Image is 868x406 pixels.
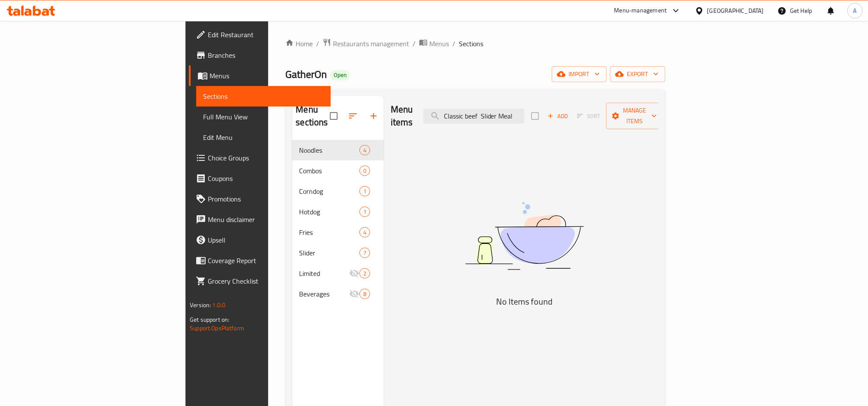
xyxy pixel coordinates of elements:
[189,65,330,86] a: Menus
[617,69,658,80] span: export
[299,145,359,155] span: Noodles
[359,268,370,279] div: items
[423,109,524,124] input: search
[292,202,384,222] div: Hotdog1
[196,86,330,107] a: Sections
[359,227,370,237] div: items
[189,230,330,250] a: Upsell
[203,91,323,101] span: Sections
[572,110,606,123] span: Select section first
[208,214,323,225] span: Menu disclaimer
[189,189,330,209] a: Promotions
[417,295,632,308] h5: No Items found
[190,299,211,311] span: Version:
[429,39,449,49] span: Menus
[213,299,226,311] span: 1.0.0
[292,284,384,304] div: Beverages8
[359,166,370,176] div: items
[359,145,370,155] div: items
[360,228,370,237] span: 4
[292,140,384,160] div: Noodles4
[613,105,657,127] span: Manage items
[359,248,370,258] div: items
[606,103,664,129] button: Manage items
[208,255,323,266] span: Coverage Report
[413,39,416,49] li: /
[299,248,359,258] span: Slider
[299,227,359,237] span: Fries
[330,70,350,80] div: Open
[190,314,229,325] span: Get support on:
[285,38,665,49] nav: breadcrumb
[292,263,384,284] div: Limited2
[610,66,665,82] button: export
[417,179,632,293] img: dish.svg
[363,106,384,126] button: Add section
[559,69,600,80] span: import
[189,148,330,168] a: Choice Groups
[552,66,607,82] button: import
[292,222,384,243] div: Fries4
[452,39,455,49] li: /
[292,160,384,181] div: Combos0
[360,208,370,216] span: 1
[189,271,330,291] a: Grocery Checklist
[343,106,363,126] span: Sort sections
[323,38,409,49] a: Restaurants management
[853,6,857,15] span: A
[544,110,572,123] span: Add item
[360,187,370,196] span: 1
[544,110,572,123] button: Add
[196,127,330,148] a: Edit Menu
[208,276,323,286] span: Grocery Checklist
[208,235,323,245] span: Upsell
[419,38,449,49] a: Menus
[330,71,350,79] span: Open
[360,146,370,154] span: 4
[391,103,413,129] h2: Menu items
[208,50,323,60] span: Branches
[203,112,323,122] span: Full Menu View
[196,107,330,127] a: Full Menu View
[546,111,569,121] span: Add
[360,270,370,278] span: 2
[299,207,359,217] span: Hotdog
[614,6,667,16] div: Menu-management
[707,6,764,15] div: [GEOGRAPHIC_DATA]
[299,166,359,176] span: Combos
[299,186,359,196] span: Corndog
[360,249,370,257] span: 7
[190,323,244,334] a: Support.OpsPlatform
[292,243,384,263] div: Slider7
[292,136,384,308] nav: Menu sections
[203,132,323,142] span: Edit Menu
[189,209,330,230] a: Menu disclaimer
[299,289,349,299] span: Beverages
[359,207,370,217] div: items
[208,194,323,204] span: Promotions
[189,168,330,189] a: Coupons
[360,290,370,298] span: 8
[189,45,330,65] a: Branches
[299,268,349,279] span: Limited
[360,167,370,175] span: 0
[208,153,323,163] span: Choice Groups
[292,181,384,202] div: Corndog1
[349,268,359,279] svg: Inactive section
[210,71,323,81] span: Menus
[333,39,409,49] span: Restaurants management
[208,173,323,184] span: Coupons
[359,289,370,299] div: items
[459,39,483,49] span: Sections
[189,250,330,271] a: Coverage Report
[325,107,343,125] span: Select all sections
[208,30,323,40] span: Edit Restaurant
[349,289,359,299] svg: Inactive section
[189,24,330,45] a: Edit Restaurant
